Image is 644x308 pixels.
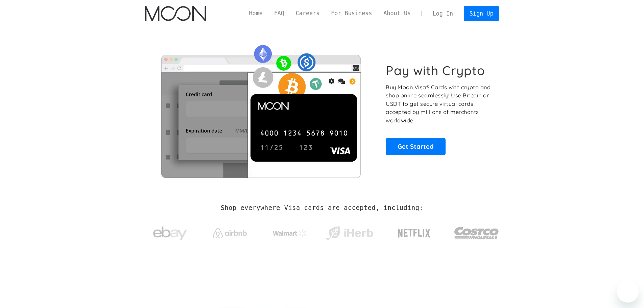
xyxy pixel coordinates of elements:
a: Careers [290,9,325,18]
img: ebay [153,223,187,244]
img: Netflix [397,225,431,242]
iframe: Tlačidlo na spustenie okna správ [617,281,639,303]
a: Costco [454,214,499,249]
a: FAQ [268,9,290,18]
img: Costco [454,220,499,246]
img: Walmart [273,229,307,237]
a: For Business [325,9,378,18]
a: Log In [427,6,459,21]
a: Airbnb [205,221,255,242]
h2: Shop everywhere Visa cards are accepted, including: [221,204,423,212]
a: Home [243,9,268,18]
a: Get Started [386,138,446,155]
a: home [145,6,206,21]
a: ebay [145,216,195,247]
p: Buy Moon Visa® Cards with crypto and shop online seamlessly! Use Bitcoin or USDT to get secure vi... [386,83,492,125]
a: iHerb [324,218,375,245]
a: About Us [378,9,416,18]
img: iHerb [324,224,375,242]
img: Moon Logo [145,6,206,21]
a: Sign Up [464,6,499,21]
a: Walmart [264,222,315,241]
img: Moon Cards let you spend your crypto anywhere Visa is accepted. [145,40,377,177]
h1: Pay with Crypto [386,63,485,78]
img: Airbnb [213,228,247,238]
a: Netflix [384,218,445,245]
